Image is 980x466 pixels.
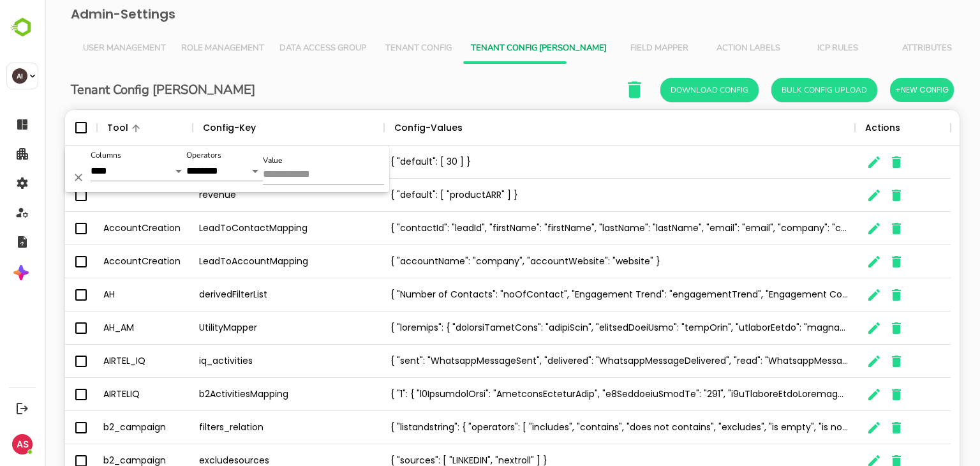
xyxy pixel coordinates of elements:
[31,33,905,64] div: Vertical tabs example
[52,278,148,312] div: AH
[337,43,411,54] span: Tenant Config
[850,82,904,98] span: +New Config
[52,411,148,444] div: b2_campaign
[26,169,42,186] button: Delete
[13,400,31,417] button: Logout
[63,110,84,146] div: Tool
[148,312,339,345] div: UtilityMapper
[339,146,810,179] div: { "default": [ 30 ] }
[235,43,322,54] span: Data Access Group
[218,157,238,165] label: Value
[148,345,339,378] div: iq_activities
[756,43,830,54] span: ICP Rules
[350,110,418,146] div: Config-Values
[52,378,148,411] div: AIRTELIQ
[339,378,810,411] div: { "1": { "l0IpsumdolOrsi": "AmetconsEcteturAdip", "e8SeddoeiuSmodTe": "291", "i9uTlaboreEtdoLorem...
[52,212,148,245] div: AccountCreation
[142,152,177,160] label: Operators
[339,345,810,378] div: { "sent": "WhatsappMessageSent", "delivered": "WhatsappMessageDelivered", "read": "WhatsappMessag...
[845,78,909,102] button: +New Config
[339,312,810,345] div: { "loremips": { "dolorsiTametCons": "adipiScin", "elitsedDoeiUsmo": "tempOrin", "utlaborEetdo": "...
[426,43,562,54] span: Tenant Config [PERSON_NAME]
[339,179,810,212] div: { "default": [ "productARR" ] }
[6,15,39,40] img: BambooboxLogoMark.f1c84d78b4c51b1a7b5f700c9845e183.svg
[12,434,33,455] div: AS
[38,43,121,54] span: User Management
[339,278,810,312] div: { "Number of Contacts": "noOfContact", "Engagement Trend": "engagementTrend", "Engagement Compari...
[52,345,148,378] div: AIRTEL_IQ
[148,278,339,312] div: derivedFilterList
[667,43,741,54] span: Action Labels
[616,78,714,102] button: Download Config
[148,212,339,245] div: LeadToContactMapping
[84,121,99,136] button: Sort
[158,110,211,146] div: Config-Key
[727,78,833,102] button: Bulk Config Upload
[339,212,810,245] div: { "contactId": "leadId", "firstName": "firstName", "lastName": "lastName", "email": "email", "com...
[418,121,433,136] button: Sort
[148,245,339,278] div: LeadToAccountMapping
[845,43,919,54] span: Attributes
[52,245,148,278] div: AccountCreation
[12,68,27,84] div: AI
[46,152,77,160] label: Columns
[26,80,211,100] h6: Tenant Config [PERSON_NAME]
[52,312,148,345] div: AH_AM
[148,411,339,444] div: filters_relation
[148,179,339,212] div: revenue
[577,43,651,54] span: Field Mapper
[148,378,339,411] div: b2ActivitiesMapping
[211,121,226,136] button: Sort
[339,245,810,278] div: { "accountName": "company", "accountWebsite": "website" }
[339,411,810,444] div: { "listandstring": { "operators": [ "includes", "contains", "does not contains", "excludes", "is ...
[820,110,856,146] div: Actions
[137,43,219,54] span: Role Management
